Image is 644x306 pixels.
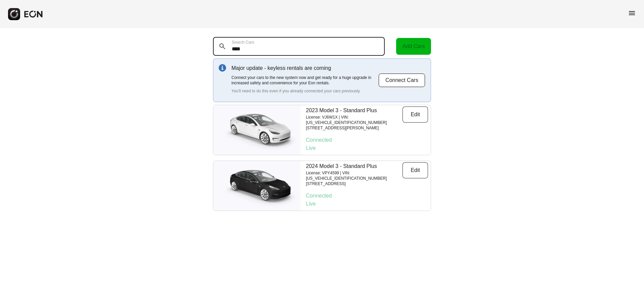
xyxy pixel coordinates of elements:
button: Edit [402,162,428,178]
p: You'll need to do this even if you already connected your cars previously. [231,88,378,94]
p: 2024 Model 3 - Standard Plus [306,162,402,170]
p: Major update - keyless rentals are coming [231,64,378,72]
p: [STREET_ADDRESS] [306,181,402,186]
img: info [219,64,226,72]
span: menu [628,9,636,17]
img: car [213,164,301,208]
img: car [213,108,301,152]
p: License: VPY4599 | VIN: [US_VEHICLE_IDENTIFICATION_NUMBER] [306,170,402,181]
p: Connected [306,136,428,144]
p: Live [306,200,428,208]
button: Connect Cars [378,73,425,87]
p: 2023 Model 3 - Standard Plus [306,106,402,115]
p: Live [306,144,428,152]
p: Connected [306,192,428,200]
p: License: VJ6W1X | VIN: [US_VEHICLE_IDENTIFICATION_NUMBER] [306,115,402,125]
p: [STREET_ADDRESS][PERSON_NAME] [306,125,402,131]
button: Edit [402,106,428,123]
p: Connect your cars to the new system now and get ready for a huge upgrade in increased safety and ... [231,75,378,86]
label: Search Cars [232,40,254,45]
